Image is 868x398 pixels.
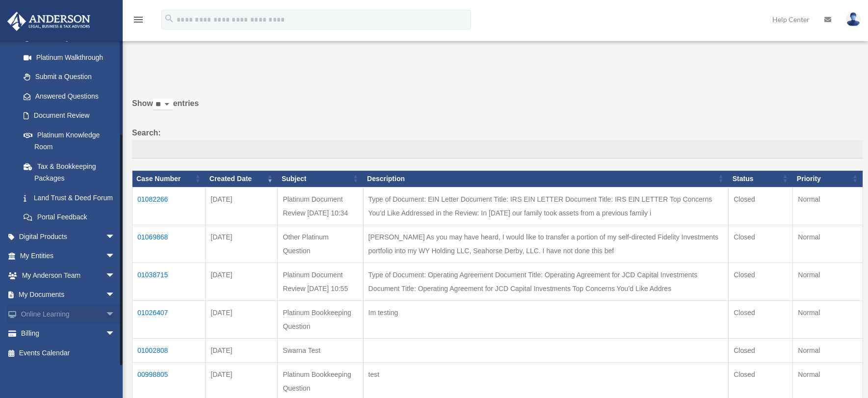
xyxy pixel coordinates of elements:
i: menu [132,14,144,26]
th: Subject: activate to sort column ascending [278,170,363,187]
td: [DATE] [206,225,278,263]
a: Platinum Walkthrough [14,48,125,67]
label: Search: [132,126,863,159]
a: Tax & Bookkeeping Packages [14,157,125,188]
span: arrow_drop_down [105,265,125,286]
th: Priority: activate to sort column ascending [793,170,863,187]
th: Description: activate to sort column ascending [363,170,729,187]
td: [DATE] [206,300,278,338]
a: Digital Productsarrow_drop_down [7,227,130,246]
td: Normal [793,338,863,362]
td: Type of Document: EIN Letter Document Title: IRS EIN LETTER Document Title: IRS EIN LETTER Top Co... [363,187,729,225]
td: Normal [793,300,863,338]
a: Billingarrow_drop_down [7,324,130,344]
span: arrow_drop_down [105,304,125,324]
td: Im testing [363,300,729,338]
td: Other Platinum Question [278,225,363,263]
img: User Pic [846,12,861,27]
a: My Documentsarrow_drop_down [7,285,130,305]
a: Events Calendar [7,343,130,363]
td: Closed [729,263,793,300]
td: Closed [729,187,793,225]
img: Anderson Advisors Platinum Portal [4,12,93,31]
i: search [164,13,175,24]
td: Closed [729,225,793,263]
a: Answered Questions [14,86,120,106]
a: My Entitiesarrow_drop_down [7,246,130,266]
a: Land Trust & Deed Forum [14,188,125,208]
td: Normal [793,263,863,300]
span: arrow_drop_down [105,227,125,247]
td: 01069868 [132,225,206,263]
td: [DATE] [206,338,278,362]
td: Platinum Bookkeeping Question [278,300,363,338]
select: Showentries [153,99,173,110]
td: Closed [729,338,793,362]
span: arrow_drop_down [105,285,125,305]
a: Portal Feedback [14,208,125,227]
th: Status: activate to sort column ascending [729,170,793,187]
a: menu [132,17,144,26]
td: Platinum Document Review [DATE] 10:34 [278,187,363,225]
th: Case Number: activate to sort column ascending [132,170,206,187]
a: Platinum Knowledge Room [14,125,125,157]
a: Online Learningarrow_drop_down [7,304,130,324]
td: 01082266 [132,187,206,225]
td: [DATE] [206,263,278,300]
td: 01002808 [132,338,206,362]
a: Submit a Question [14,67,125,87]
td: Closed [729,300,793,338]
span: arrow_drop_down [105,246,125,266]
label: Show entries [132,97,863,120]
a: Document Review [14,106,125,126]
a: My Anderson Teamarrow_drop_down [7,265,130,285]
td: Normal [793,225,863,263]
span: arrow_drop_down [105,324,125,344]
td: 01026407 [132,300,206,338]
td: [PERSON_NAME] As you may have heard, I would like to transfer a portion of my self-directed Fidel... [363,225,729,263]
td: 01038715 [132,263,206,300]
td: Type of Document: Operating Agreement Document Title: Operating Agreement for JCD Capital Investm... [363,263,729,300]
td: Normal [793,187,863,225]
td: Platinum Document Review [DATE] 10:55 [278,263,363,300]
td: [DATE] [206,187,278,225]
th: Created Date: activate to sort column ascending [206,170,278,187]
input: Search: [132,140,863,159]
td: Swarna Test [278,338,363,362]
